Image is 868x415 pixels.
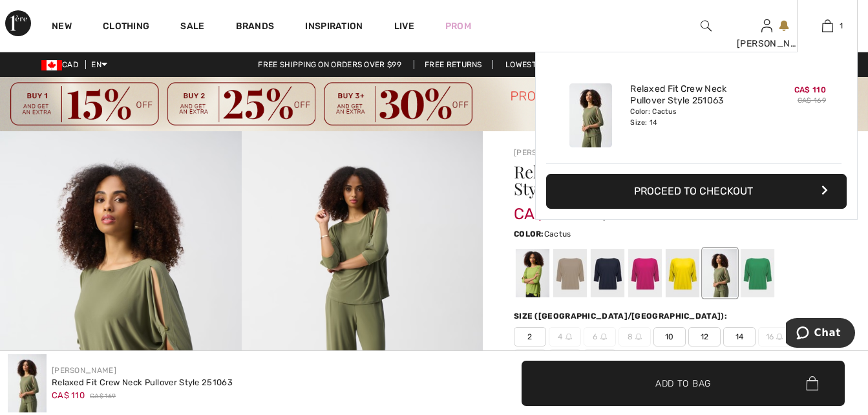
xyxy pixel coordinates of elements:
[635,334,642,340] img: ring-m.svg
[8,354,47,412] img: Relaxed Fit Crew Neck Pullover Style 251063
[5,10,31,36] img: 1ère Avenue
[600,334,607,340] img: ring-m.svg
[723,327,756,346] span: 14
[566,334,572,340] img: ring-m.svg
[701,18,712,34] img: search the website
[514,229,544,239] span: Color:
[628,249,662,297] div: Geranium
[236,21,275,34] a: Brands
[90,392,116,401] span: CA$ 169
[806,376,818,390] img: Bag.svg
[52,21,72,34] a: New
[522,361,845,406] button: Add to Bag
[514,192,572,223] span: CA$ 110
[758,327,790,346] span: 16
[549,327,581,346] span: 4
[794,85,826,94] span: CA$ 110
[514,148,578,157] a: [PERSON_NAME]
[52,390,85,400] span: CA$ 110
[798,18,857,34] a: 1
[41,60,83,69] span: CAD
[516,249,549,297] div: Greenery
[619,327,651,346] span: 8
[776,334,783,340] img: ring-m.svg
[786,318,855,350] iframe: Opens a widget where you can chat to one of our agents
[52,366,116,375] a: [PERSON_NAME]
[305,21,363,34] span: Inspiration
[840,20,843,32] span: 1
[248,60,412,69] a: Free shipping on orders over $99
[546,174,847,209] button: Proceed to Checkout
[761,18,772,34] img: My Info
[584,327,616,346] span: 6
[514,310,730,322] div: Size ([GEOGRAPHIC_DATA]/[GEOGRAPHIC_DATA]):
[41,60,62,70] img: Canadian Dollar
[703,249,737,297] div: Cactus
[514,327,546,346] span: 2
[91,60,107,69] span: EN
[591,249,624,297] div: Midnight Blue
[414,60,493,69] a: Free Returns
[549,349,581,368] span: 22
[630,83,757,107] a: Relaxed Fit Crew Neck Pullover Style 251063
[630,107,757,127] div: Color: Cactus Size: 14
[688,327,721,346] span: 12
[514,164,783,197] h1: Relaxed Fit Crew Neck Pullover Style 251063
[655,376,711,390] span: Add to Bag
[514,349,546,368] span: 20
[445,19,471,33] a: Prom
[180,21,204,34] a: Sale
[394,19,414,33] a: Live
[822,18,833,34] img: My Bag
[584,349,616,368] span: 24
[653,327,686,346] span: 10
[103,21,149,34] a: Clothing
[737,37,796,50] div: [PERSON_NAME]
[569,83,612,147] img: Relaxed Fit Crew Neck Pullover Style 251063
[741,249,774,297] div: Garden green
[761,19,772,32] a: Sign In
[798,96,826,105] s: CA$ 169
[52,376,233,389] div: Relaxed Fit Crew Neck Pullover Style 251063
[553,249,587,297] div: Dune
[666,249,699,297] div: Citrus
[495,60,620,69] a: Lowest Price Guarantee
